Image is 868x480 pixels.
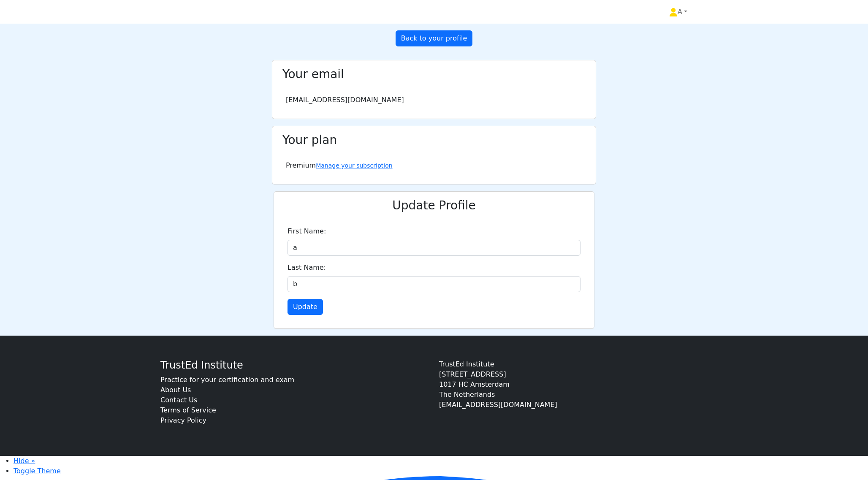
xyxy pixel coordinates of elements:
a: A [649,3,708,20]
button: Update [288,299,323,315]
h3: Update Profile [281,198,587,213]
a: Manage your subscription [316,162,392,169]
div: [EMAIL_ADDRESS][DOMAIN_NAME] [286,95,582,105]
h3: Your email [279,67,589,81]
a: Contact Us [160,396,197,404]
h4: TrustEd Institute [160,359,429,372]
h3: Your plan [279,133,589,147]
label: First Name: [288,226,326,236]
a: Terms of Service [160,406,216,414]
a: Practice for your certification and exam [160,376,294,384]
a: About Us [160,386,191,394]
div: Premium [286,160,582,171]
a: Hide » [14,457,35,465]
div: TrustEd Institute [STREET_ADDRESS] 1017 HC Amsterdam The Netherlands [EMAIL_ADDRESS][DOMAIN_NAME] [434,359,713,432]
a: Privacy Policy [160,416,206,424]
a: Back to your profile [396,30,473,46]
label: Last Name: [288,263,326,273]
